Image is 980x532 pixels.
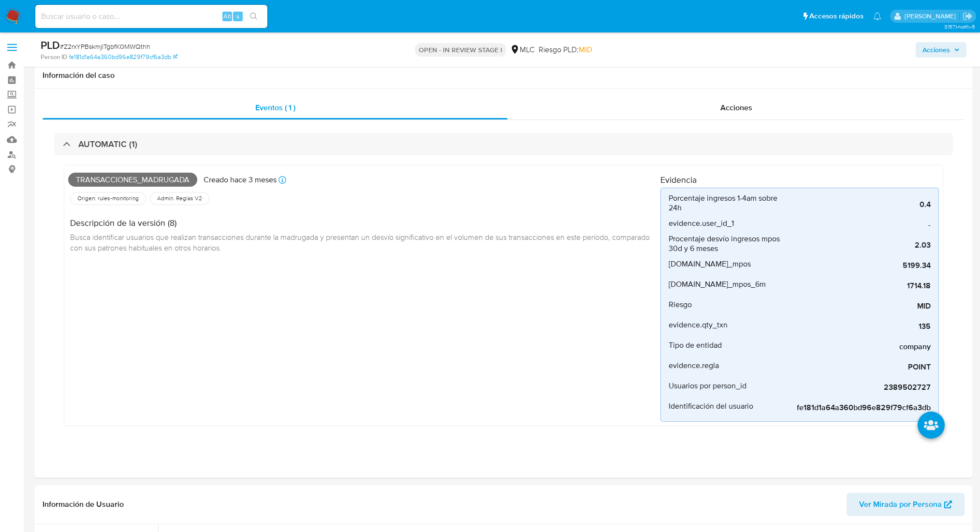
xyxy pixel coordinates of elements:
[236,12,239,21] span: s
[847,493,965,516] button: Ver Mirada por Persona
[35,10,267,23] input: Buscar usuario o caso...
[41,37,60,53] b: PLD
[41,53,67,61] b: Person ID
[579,44,592,55] span: MID
[859,493,942,516] span: Ver Mirada por Persona
[905,12,959,21] p: agustina.godoy@mercadolibre.com
[69,53,177,61] a: fe181d1a64a360bd96e829f79cf6a3db
[963,11,973,21] a: Salir
[809,11,863,21] span: Accesos rápidos
[76,194,140,202] span: Origen: rules-monitoring
[70,218,653,228] h4: Descripción de la versión (8)
[922,42,950,58] span: Acciones
[244,10,263,23] button: search-icon
[539,44,592,55] span: Riesgo PLD:
[223,12,231,21] span: Alt
[415,43,506,57] p: OPEN - IN REVIEW STAGE I
[60,42,150,51] span: # Z2rxYPBskmjlTgbfK0MWQthh
[873,12,881,20] a: Notificaciones
[916,42,966,58] button: Acciones
[204,175,277,185] p: Creado hace 3 meses
[156,194,203,202] span: Admin. Reglas V2
[54,133,953,155] div: AUTOMATIC (1)
[78,139,137,149] h3: AUTOMATIC (1)
[510,44,535,55] div: MLC
[43,71,965,80] h1: Información del caso
[720,102,752,113] span: Acciones
[255,102,295,113] span: Eventos ( 1 )
[43,500,124,509] h1: Información de Usuario
[68,173,197,187] span: Transacciones_madrugada
[70,232,652,253] span: Busca identificar usuarios que realizan transacciones durante la madrugada y presentan un desvío ...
